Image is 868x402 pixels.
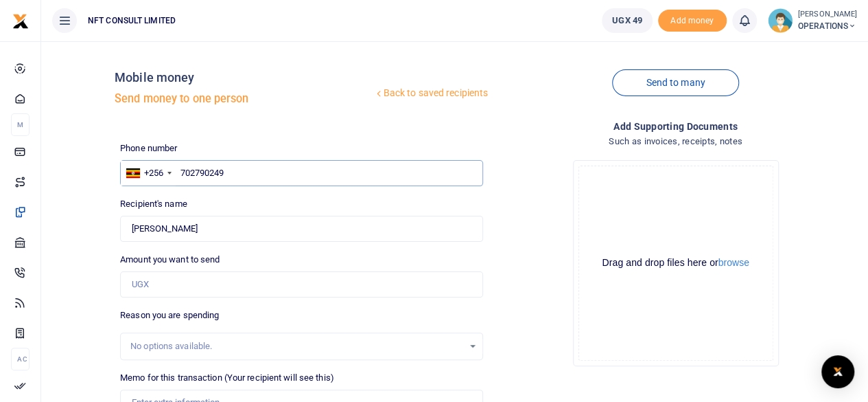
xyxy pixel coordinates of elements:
[768,8,857,33] a: profile-user [PERSON_NAME] OPERATIONS
[798,20,857,32] span: OPERATIONS
[11,113,30,136] li: M
[718,258,749,267] button: browse
[121,161,176,186] div: Uganda: +256
[573,160,779,366] div: File Uploader
[579,256,773,269] div: Drag and drop files here or
[612,14,642,27] span: UGX 49
[602,8,653,33] a: UGX 49
[658,10,727,32] li: Toup your wallet
[596,8,658,33] li: Wallet ballance
[82,14,181,27] span: NFT CONSULT LIMITED
[12,13,29,30] img: logo-small
[120,216,483,242] input: Loading name...
[768,8,793,33] img: profile-user
[130,339,463,353] div: No options available.
[11,348,30,370] li: Ac
[120,371,334,385] label: Memo for this transaction (Your recipient will see this)
[658,10,727,32] span: Add money
[798,9,857,21] small: [PERSON_NAME]
[144,166,163,180] div: +256
[12,15,29,25] a: logo-small logo-large logo-large
[115,92,373,106] h5: Send money to one person
[120,253,220,267] label: Amount you want to send
[120,271,483,298] input: UGX
[373,81,489,106] a: Back to saved recipients
[821,355,854,388] div: Open Intercom Messenger
[658,14,727,25] a: Add money
[494,134,857,149] h4: Such as invoices, receipts, notes
[120,160,483,186] input: Enter phone number
[120,142,177,155] label: Phone number
[120,309,219,322] label: Reason you are spending
[612,69,738,96] a: Send to many
[494,119,857,134] h4: Add supporting Documents
[115,70,373,85] h4: Mobile money
[120,197,187,211] label: Recipient's name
